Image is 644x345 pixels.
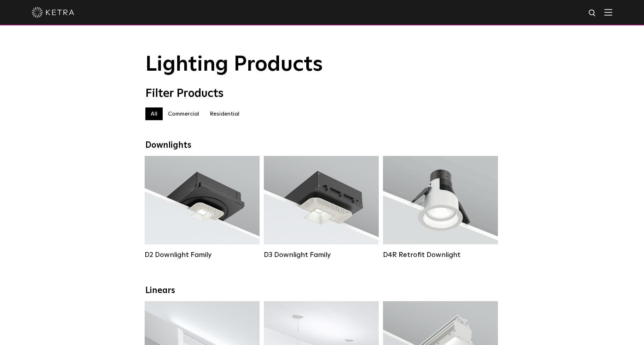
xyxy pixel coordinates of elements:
[264,251,379,259] div: D3 Downlight Family
[145,140,499,151] div: Downlights
[264,156,379,262] a: D3 Downlight Family Lumen Output:700 / 900 / 1100Colors:White / Black / Silver / Bronze / Paintab...
[145,286,499,296] div: Linears
[588,9,597,18] img: search icon
[145,156,260,262] a: D2 Downlight Family Lumen Output:1200Colors:White / Black / Gloss Black / Silver / Bronze / Silve...
[383,156,498,262] a: D4R Retrofit Downlight Lumen Output:800Colors:White / BlackBeam Angles:15° / 25° / 40° / 60°Watta...
[145,54,323,75] span: Lighting Products
[204,107,245,120] label: Residential
[604,9,612,16] img: Hamburger%20Nav.svg
[145,107,163,120] label: All
[163,107,204,120] label: Commercial
[383,251,498,259] div: D4R Retrofit Downlight
[32,7,74,18] img: ketra-logo-2019-white
[145,87,499,100] div: Filter Products
[145,251,260,259] div: D2 Downlight Family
